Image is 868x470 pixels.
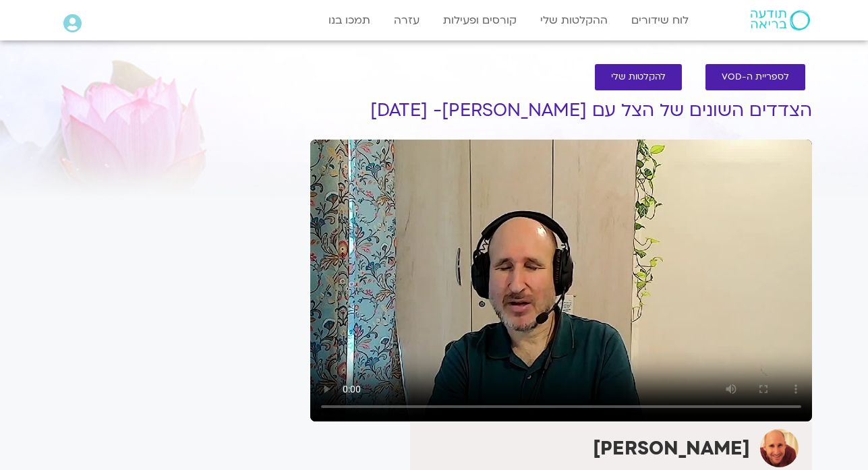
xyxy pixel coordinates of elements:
[387,7,426,33] a: עזרה
[611,72,666,82] span: להקלטות שלי
[625,7,695,33] a: לוח שידורים
[705,64,805,90] a: לספריית ה-VOD
[310,100,812,121] h1: הצדדים השונים של הצל עם [PERSON_NAME]- [DATE]
[760,429,799,467] img: ניר אסתרמן
[595,64,682,90] a: להקלטות שלי
[436,7,523,33] a: קורסים ופעילות
[722,72,789,82] span: לספריית ה-VOD
[533,7,614,33] a: ההקלטות שלי
[751,10,810,30] img: תודעה בריאה
[322,7,377,33] a: תמכו בנו
[593,436,750,461] strong: [PERSON_NAME]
